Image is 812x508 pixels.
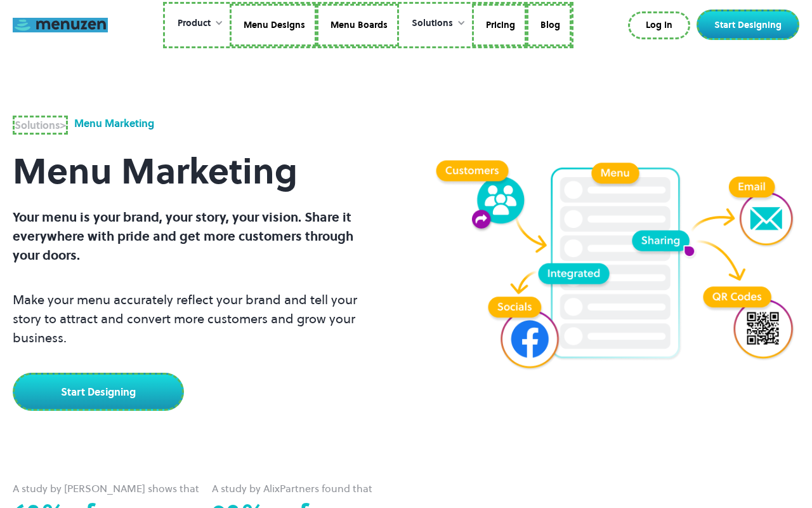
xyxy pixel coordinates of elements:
div: Solutions [412,17,453,30]
p: Your menu is your brand, your story, your vision. Share it everywhere with pride and get more cus... [13,208,381,265]
div: A study by [PERSON_NAME] shows that [13,482,202,495]
a: Pricing [472,4,527,47]
a: Menu Designs [230,4,317,47]
a: Menu Boards [317,4,399,47]
div: Product [178,17,211,30]
div: Solutions [399,4,472,43]
p: Make your menu accurately reflect your brand and tell your story to attract and convert more cust... [13,290,381,347]
div: Product [165,4,230,43]
a: Blog [527,4,572,47]
div: Menu Marketing [74,116,154,135]
div: > [15,117,66,133]
a: Log In [628,11,690,39]
strong: Solutions [15,118,60,132]
a: Start Designing [697,10,799,40]
a: Solutions> [13,116,68,135]
h1: Menu Marketing [13,135,381,208]
a: Start Designing [13,373,184,411]
div: A study by AlixPartners found that [212,482,401,495]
